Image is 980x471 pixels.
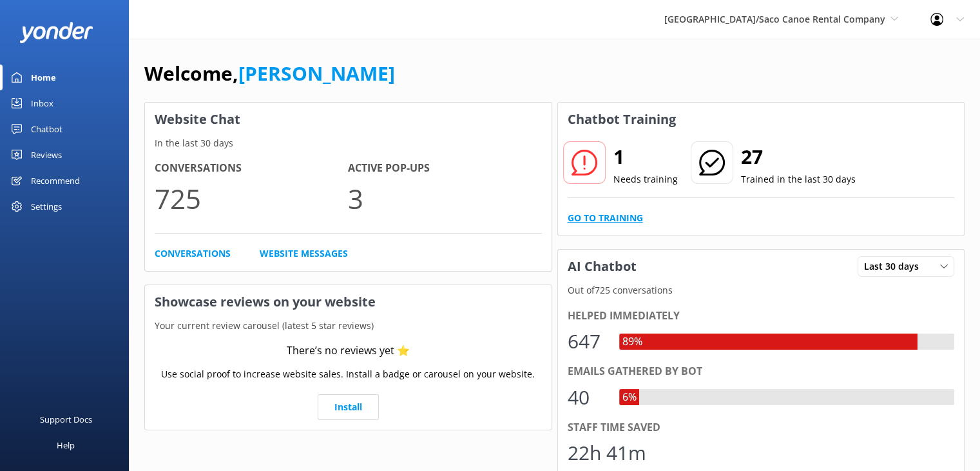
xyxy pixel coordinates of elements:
p: Trained in the last 30 days [741,172,856,186]
span: Last 30 days [864,259,927,274]
div: Recommend [31,168,80,194]
div: Staff time saved [568,419,955,436]
a: Website Messages [260,246,348,261]
a: Install [318,394,379,420]
p: 725 [155,177,348,220]
h2: 27 [741,141,856,172]
h2: 1 [613,141,678,172]
h3: AI Chatbot [558,250,646,283]
p: Needs training [613,172,678,186]
a: Conversations [155,246,231,261]
h4: Conversations [155,160,348,177]
div: Help [57,432,75,458]
div: There’s no reviews yet ⭐ [287,343,410,359]
p: Use social proof to increase website sales. Install a badge or carousel on your website. [161,367,535,381]
h3: Showcase reviews on your website [145,285,552,319]
a: [PERSON_NAME] [238,60,395,86]
div: 89% [619,334,646,350]
div: 22h 41m [568,437,646,468]
h1: Welcome, [144,58,395,89]
a: Go to Training [568,211,643,225]
p: Out of 725 conversations [558,283,965,297]
div: 647 [568,326,606,357]
div: Support Docs [40,406,92,432]
div: 40 [568,382,606,413]
h4: Active Pop-ups [348,160,541,177]
div: Emails gathered by bot [568,363,955,380]
div: Inbox [31,90,53,116]
img: yonder-white-logo.png [19,22,93,43]
p: 3 [348,177,541,220]
span: [GEOGRAPHIC_DATA]/Saco Canoe Rental Company [664,13,885,25]
div: Settings [31,194,62,219]
h3: Chatbot Training [558,103,686,136]
div: Home [31,65,56,90]
div: Reviews [31,142,62,168]
p: In the last 30 days [145,136,552,150]
p: Your current review carousel (latest 5 star reviews) [145,319,552,333]
div: 6% [619,389,640,406]
div: Chatbot [31,116,62,142]
h3: Website Chat [145,103,552,136]
div: Helped immediately [568,308,955,325]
